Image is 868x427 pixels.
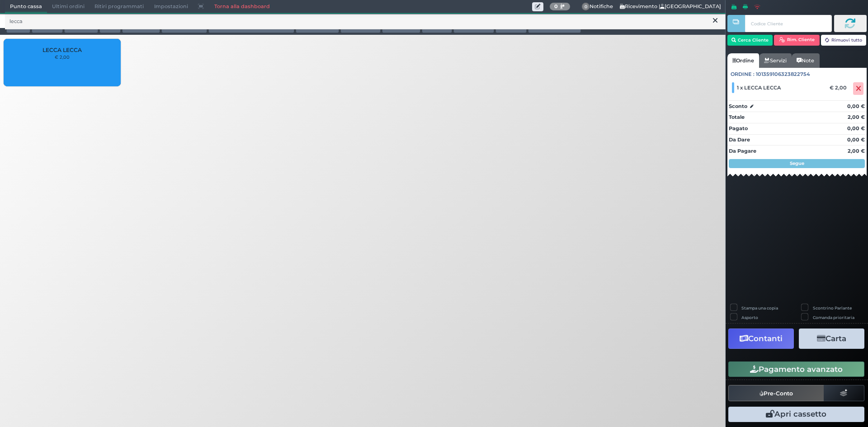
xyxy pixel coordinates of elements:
input: Ricerca articolo [5,14,726,29]
label: Stampa una copia [741,305,778,311]
input: Codice Cliente [745,15,831,32]
strong: Pagato [729,125,748,131]
button: Rimuovi tutto [821,35,867,46]
a: Servizi [759,53,792,68]
strong: 0,00 € [847,103,865,109]
button: Pagamento avanzato [728,361,864,377]
strong: Da Pagare [729,148,756,154]
span: Punto cassa [5,0,47,13]
strong: 0,00 € [847,125,865,131]
span: Ritiri programmati [90,0,149,13]
button: Rim. Cliente [774,35,820,46]
label: Asporto [741,314,758,320]
strong: 2,00 € [848,148,865,154]
span: Ordine : [731,70,755,78]
label: Comanda prioritaria [813,314,854,320]
span: Ultimi ordini [47,0,90,13]
div: € 2,00 [828,84,851,91]
strong: Sconto [729,103,747,110]
a: Torna alla dashboard [209,0,274,13]
span: 101359106323822754 [756,70,810,78]
button: Pre-Conto [728,385,824,401]
span: 1 x LECCA LECCA [737,84,781,91]
button: Apri cassetto [728,407,864,422]
button: Contanti [728,328,794,349]
span: LECCA LECCA [42,47,82,53]
b: 0 [554,3,558,9]
button: Cerca Cliente [727,35,773,46]
label: Scontrino Parlante [813,305,852,311]
strong: Totale [729,114,745,120]
button: Carta [799,328,864,349]
strong: 2,00 € [848,114,865,120]
strong: 0,00 € [847,136,865,143]
span: Impostazioni [149,0,193,13]
strong: Da Dare [729,136,750,143]
small: € 2,00 [55,54,70,60]
span: 0 [582,3,590,11]
a: Note [792,53,819,68]
strong: Segue [790,160,804,166]
a: Ordine [727,53,759,68]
